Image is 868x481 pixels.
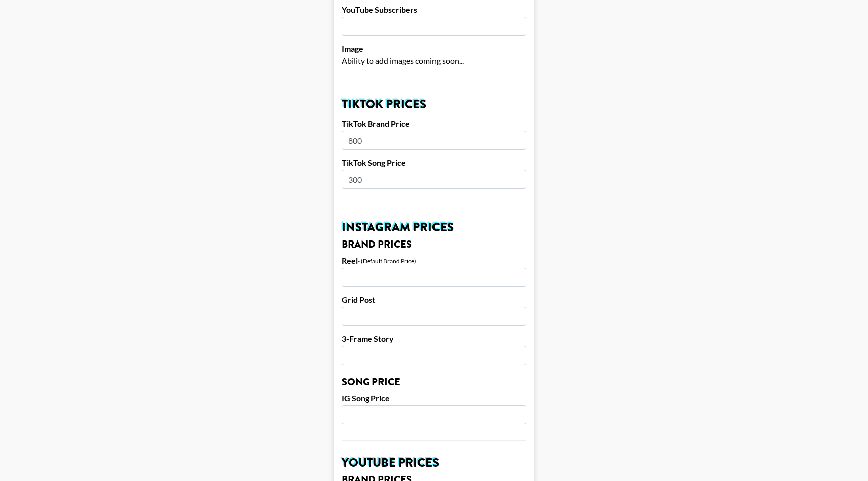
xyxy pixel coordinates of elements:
label: Grid Post [342,295,526,305]
h2: Instagram Prices [342,221,526,233]
label: 3-Frame Story [342,334,526,344]
h2: YouTube Prices [342,457,526,469]
span: Ability to add images coming soon... [342,56,464,65]
h3: Brand Prices [342,239,526,250]
label: Image [342,44,526,54]
label: TikTok Brand Price [342,118,526,129]
h2: TikTok Prices [342,98,526,110]
label: IG Song Price [342,393,526,403]
label: YouTube Subscribers [342,5,526,15]
label: TikTok Song Price [342,158,526,168]
h3: Song Price [342,377,526,387]
div: - (Default Brand Price) [358,257,416,265]
label: Reel [342,256,358,266]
